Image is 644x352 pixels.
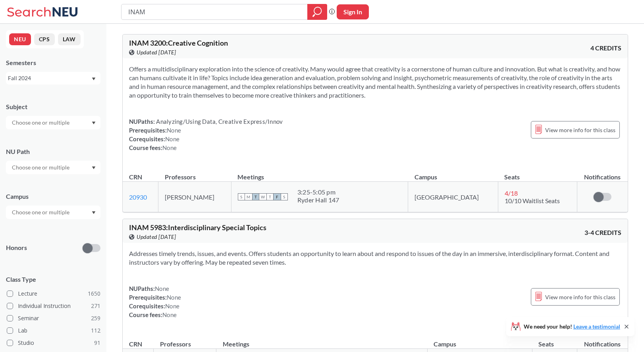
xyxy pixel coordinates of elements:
[129,340,142,348] div: CRN
[6,72,100,85] div: Fall 2024Dropdown arrow
[127,5,302,19] input: Class, professor, course number, "phrase"
[297,188,339,196] div: 3:25 - 5:05 pm
[259,193,266,200] span: W
[158,182,231,212] td: [PERSON_NAME]
[7,338,100,348] label: Studio
[505,197,560,204] span: 10/10 Waitlist Seats
[129,223,266,232] span: INAM 5983 : Interdisciplinary Special Topics
[92,121,96,125] svg: Dropdown arrow
[6,58,100,67] div: Semesters
[8,74,91,83] div: Fall 2024
[8,118,75,127] input: Choose one or multiple
[92,166,96,169] svg: Dropdown arrow
[274,193,281,200] span: F
[129,193,147,201] a: 20930
[91,302,100,310] span: 271
[129,249,621,267] section: Addresses timely trends, issues, and events. Offers students an opportunity to learn about and re...
[408,165,498,182] th: Campus
[167,127,181,134] span: None
[137,233,176,241] span: Updated [DATE]
[6,275,100,284] span: Class Type
[6,206,100,219] div: Dropdown arrow
[158,165,231,182] th: Professors
[7,301,100,311] label: Individual Instruction
[92,77,96,81] svg: Dropdown arrow
[91,314,100,323] span: 259
[137,48,176,57] span: Updated [DATE]
[165,302,179,310] span: None
[92,211,96,214] svg: Dropdown arrow
[8,208,75,217] input: Choose one or multiple
[312,6,322,17] svg: magnifying glass
[8,163,75,172] input: Choose one or multiple
[129,284,181,319] div: NUPaths: Prerequisites: Corequisites: Course fees:
[7,313,100,323] label: Seminar
[245,193,252,200] span: M
[281,193,288,200] span: S
[7,325,100,336] label: Lab
[524,324,620,329] span: We need your help!
[573,323,620,330] a: Leave a testimonial
[584,228,621,237] span: 3-4 CREDITS
[9,33,31,45] button: NEU
[297,196,339,204] div: Ryder Hall 147
[590,44,621,52] span: 4 CREDITS
[6,102,100,111] div: Subject
[408,182,498,212] td: [GEOGRAPHIC_DATA]
[545,125,615,135] span: View more info for this class
[252,193,259,200] span: T
[532,332,577,349] th: Seats
[498,165,577,182] th: Seats
[129,117,283,152] div: NUPaths: Prerequisites: Corequisites: Course fees:
[94,339,100,347] span: 91
[238,193,245,200] span: S
[6,161,100,174] div: Dropdown arrow
[505,189,518,197] span: 4 / 18
[162,311,177,318] span: None
[58,33,81,45] button: LAW
[577,332,628,349] th: Notifications
[34,33,55,45] button: CPS
[91,326,100,335] span: 112
[231,165,408,182] th: Meetings
[266,193,274,200] span: T
[307,4,327,20] div: magnifying glass
[167,294,181,301] span: None
[6,243,27,252] p: Honors
[7,289,100,299] label: Lecture
[545,292,615,302] span: View more info for this class
[6,116,100,129] div: Dropdown arrow
[155,118,283,125] span: Analyzing/Using Data, Creative Express/Innov
[155,285,169,292] span: None
[337,4,369,19] button: Sign In
[165,135,179,142] span: None
[6,147,100,156] div: NU Path
[88,289,100,298] span: 1650
[129,173,142,181] div: CRN
[154,332,216,349] th: Professors
[216,332,428,349] th: Meetings
[129,38,228,47] span: INAM 3200 : Creative Cognition
[129,65,621,100] section: Offers a multidisciplinary exploration into the science of creativity. Many would agree that crea...
[577,165,628,182] th: Notifications
[6,192,100,201] div: Campus
[162,144,177,151] span: None
[427,332,532,349] th: Campus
